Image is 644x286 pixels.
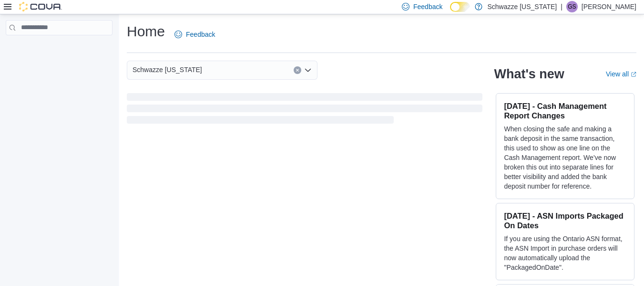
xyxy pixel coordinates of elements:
img: Cova [19,2,62,11]
button: Open list of options [304,66,312,74]
p: | [561,1,562,12]
h3: [DATE] - ASN Imports Packaged On Dates [504,211,626,230]
svg: External link [631,72,636,77]
p: If you are using the Ontario ASN format, the ASN Import in purchase orders will now automatically... [504,234,626,272]
p: When closing the safe and making a bank deposit in the same transaction, this used to show as one... [504,124,626,191]
h2: What's new [494,66,564,82]
span: Dark Mode [450,12,450,12]
span: Feedback [186,30,215,39]
h1: Home [127,22,165,41]
span: Feedback [413,2,442,11]
a: Feedback [171,25,219,44]
span: Loading [127,95,482,126]
a: View allExternal link [606,70,636,78]
div: Gulzar Sayall [566,1,578,12]
p: [PERSON_NAME] [582,1,636,12]
nav: Complex example [6,37,112,60]
button: Clear input [294,66,301,74]
input: Dark Mode [450,2,470,12]
span: Schwazze [US_STATE] [133,64,202,75]
span: GS [568,1,576,12]
p: Schwazze [US_STATE] [487,1,557,12]
h3: [DATE] - Cash Management Report Changes [504,101,626,120]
